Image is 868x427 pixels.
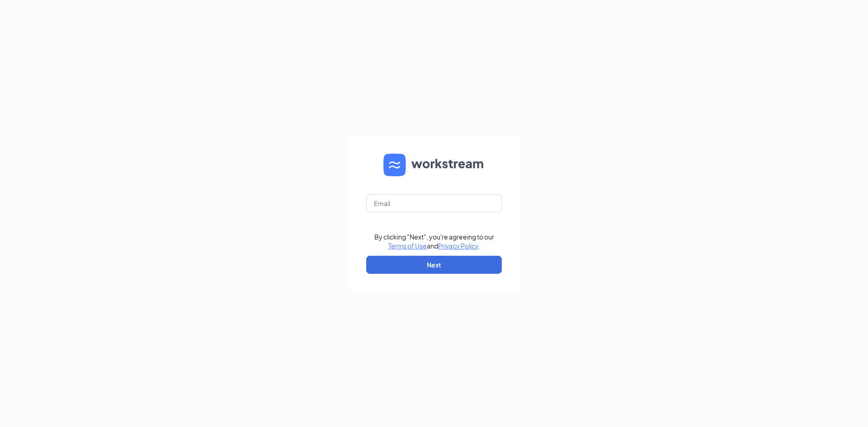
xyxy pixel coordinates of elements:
a: Privacy Policy [438,242,478,250]
img: WS logo and Workstream text [383,154,485,176]
div: By clicking "Next", you're agreeing to our and . [374,232,494,250]
button: Next [366,256,502,274]
input: Email [366,194,502,212]
a: Terms of Use [388,242,427,250]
